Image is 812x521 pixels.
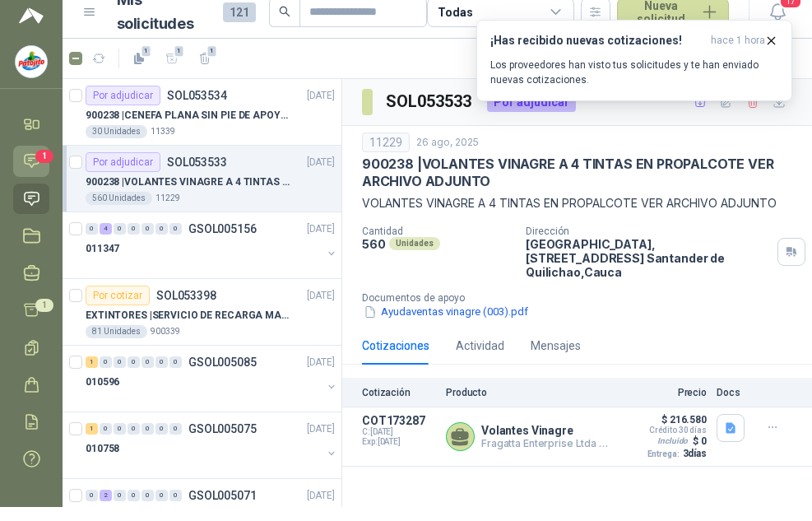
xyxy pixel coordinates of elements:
img: Company Logo [16,46,47,77]
button: 1 [126,45,152,72]
span: hace 1 hora [711,34,765,48]
p: GSOL005085 [188,356,257,368]
p: 11339 [151,125,175,138]
p: SOL053533 [167,156,227,168]
p: VOLANTES VINAGRE A 4 TINTAS EN PROPALCOTE VER ARCHIVO ADJUNTO [362,194,792,212]
div: Por adjudicar [86,86,160,105]
p: Fragatta Enterprise Ltda [481,437,615,450]
div: 81 Unidades [86,325,147,338]
div: Unidades [389,237,440,250]
div: 560 Unidades [86,192,152,205]
div: Mensajes [531,337,581,355]
div: 0 [100,356,112,368]
p: Crédito 30 días [649,426,707,435]
div: Cotizaciones [362,337,429,355]
span: 1 [206,44,218,58]
p: COT173287 [362,414,436,427]
div: 0 [128,223,140,235]
p: Los proveedores han visto tus solicitudes y te han enviado nuevas cotizaciones. [490,58,778,87]
p: 010596 [86,374,119,390]
p: GSOL005156 [188,223,257,235]
span: Exp: [DATE] [362,437,436,447]
p: Docs [717,387,749,398]
p: GSOL005071 [188,490,257,501]
p: 900238 | VOLANTES VINAGRE A 4 TINTAS EN PROPALCOTE VER ARCHIVO ADJUNTO [86,174,290,190]
p: $ 216.580 [661,414,707,426]
div: 11229 [362,133,410,152]
a: 1 [13,146,49,176]
p: 900238 | VOLANTES VINAGRE A 4 TINTAS EN PROPALCOTE VER ARCHIVO ADJUNTO [362,156,792,191]
div: 0 [128,356,140,368]
div: Por cotizar [86,286,150,305]
p: EXTINTORES | SERVICIO DE RECARGA MANTENIMIENTO Y PRESTAMOS DE EXTINTORES [86,308,290,323]
p: 011347 [86,241,119,257]
p: 11229 [155,192,180,205]
p: 560 [362,237,386,251]
a: Por adjudicarSOL053534[DATE] 900238 |CENEFA PLANA SIN PIE DE APOYO DE ACUERDO A LA IMAGEN ADJUNTA... [63,79,341,146]
span: C: [DATE] [362,427,436,437]
div: Actividad [456,337,504,355]
span: 1 [35,299,53,312]
p: Cotización [362,387,436,398]
div: Todas [438,3,472,21]
span: 1 [35,150,53,163]
p: 3 días [683,448,707,459]
p: Volantes Vinagre [481,424,615,437]
button: 1 [159,45,185,72]
span: Entrega: [647,449,680,458]
div: 0 [169,490,182,501]
div: 0 [128,490,140,501]
div: 30 Unidades [86,125,147,138]
div: 0 [86,223,98,235]
a: Por adjudicarSOL053533[DATE] 900238 |VOLANTES VINAGRE A 4 TINTAS EN PROPALCOTE VER ARCHIVO ADJUNT... [63,146,341,212]
div: 0 [128,423,140,435]
div: 0 [142,223,154,235]
div: 0 [114,356,126,368]
div: 0 [155,223,168,235]
a: 1 [13,295,49,325]
div: 0 [169,356,182,368]
p: [DATE] [307,355,335,370]
p: 900339 [151,325,180,338]
div: 0 [114,490,126,501]
p: [DATE] [307,488,335,504]
button: ¡Has recibido nuevas cotizaciones!hace 1 hora Los proveedores han visto tus solicitudes y te han ... [476,20,792,101]
p: 26 ago, 2025 [416,135,479,151]
div: 0 [142,490,154,501]
div: 2 [100,490,112,501]
p: SOL053534 [167,90,227,101]
img: Logo peakr [19,6,44,26]
div: Por adjudicar [86,152,160,172]
p: Precio [624,387,707,398]
div: 0 [155,490,168,501]
span: 1 [141,44,152,58]
div: 0 [142,356,154,368]
p: Documentos de apoyo [362,292,805,304]
p: GSOL005075 [188,423,257,435]
div: 0 [142,423,154,435]
div: 0 [114,423,126,435]
span: search [279,6,290,17]
h3: SOL053533 [386,89,474,114]
div: 0 [100,423,112,435]
div: 0 [169,223,182,235]
div: 1 [86,423,98,435]
div: 4 [100,223,112,235]
a: Por cotizarSOL053398[DATE] EXTINTORES |SERVICIO DE RECARGA MANTENIMIENTO Y PRESTAMOS DE EXTINTORE... [63,279,341,346]
button: 1 [192,45,218,72]
div: 0 [155,423,168,435]
a: 1 0 0 0 0 0 0 GSOL005075[DATE] 010758 [86,419,338,472]
div: 0 [169,423,182,435]
span: 1 [174,44,185,58]
p: [DATE] [307,221,335,237]
p: $ 0 [693,435,707,447]
p: Cantidad [362,226,513,237]
div: 0 [155,356,168,368]
p: [DATE] [307,88,335,104]
a: 1 0 0 0 0 0 0 GSOL005085[DATE] 010596 [86,352,338,405]
a: 0 4 0 0 0 0 0 GSOL005156[DATE] 011347 [86,219,338,272]
p: Dirección [526,226,771,237]
span: 121 [223,2,256,22]
p: Producto [446,387,615,398]
p: 900238 | CENEFA PLANA SIN PIE DE APOYO DE ACUERDO A LA IMAGEN ADJUNTA [86,108,290,123]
